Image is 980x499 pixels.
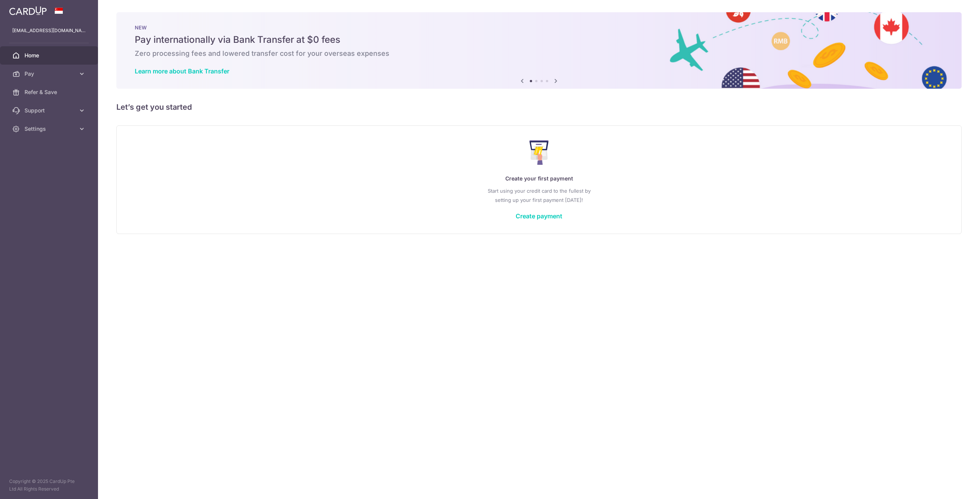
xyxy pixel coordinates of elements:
[135,34,943,46] h5: Pay internationally via Bank Transfer at $0 fees
[132,174,946,183] p: Create your first payment
[132,186,946,205] p: Start using your credit card to the fullest by setting up your first payment [DATE]!
[24,70,75,78] span: Pay
[12,27,86,34] p: [EMAIL_ADDRESS][DOMAIN_NAME]
[529,140,549,165] img: Make Payment
[116,101,962,113] h5: Let’s get you started
[24,52,75,59] span: Home
[9,6,47,15] img: CardUp
[135,49,943,58] h6: Zero processing fees and lowered transfer cost for your overseas expenses
[24,88,75,96] span: Refer & Save
[135,67,229,75] a: Learn more about Bank Transfer
[24,125,75,133] span: Settings
[116,12,962,89] img: Bank transfer banner
[24,107,75,114] span: Support
[516,212,562,220] a: Create payment
[135,24,943,31] p: NEW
